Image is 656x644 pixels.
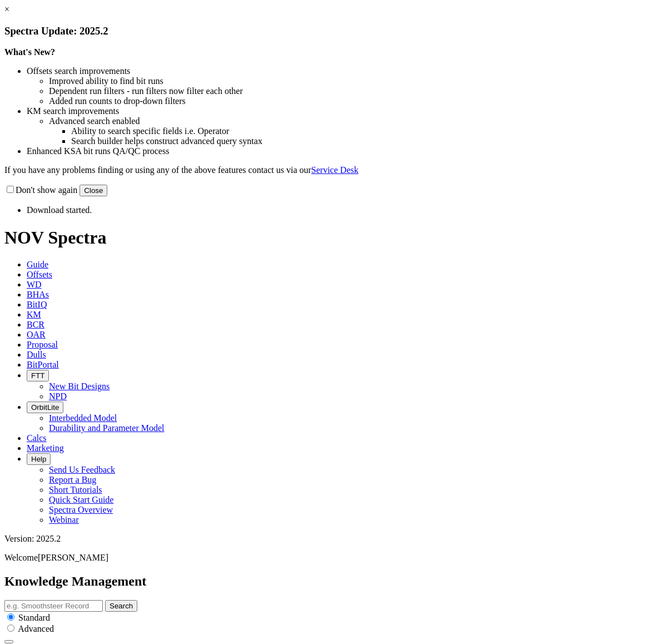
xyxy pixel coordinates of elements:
[49,382,110,391] a: New Bit Designs
[49,116,652,126] li: Advanced search enabled
[49,485,102,494] a: Short Tutorials
[4,600,103,612] input: e.g. Smoothsteer Record
[27,360,59,369] span: BitPortal
[27,320,44,329] span: BCR
[27,106,652,116] li: KM search improvements
[71,136,652,146] li: Search builder helps construct advanced query syntax
[27,330,46,339] span: OAR
[38,553,108,562] span: [PERSON_NAME]
[4,185,77,195] label: Don't show again
[311,165,359,175] a: Service Desk
[27,280,42,289] span: WD
[4,553,652,563] p: Welcome
[4,227,652,248] h1: NOV Spectra
[4,165,652,175] p: If you have any problems finding or using any of the above features contact us via our
[79,185,107,196] button: Close
[49,392,67,401] a: NPD
[31,455,46,463] span: Help
[27,443,64,453] span: Marketing
[31,403,59,412] span: OrbitLite
[27,300,47,309] span: BitIQ
[49,475,96,484] a: Report a Bug
[49,515,79,524] a: Webinar
[27,260,48,269] span: Guide
[4,47,55,57] strong: What's New?
[27,66,652,76] li: Offsets search improvements
[49,465,115,474] a: Send Us Feedback
[31,371,44,380] span: FTT
[27,433,47,443] span: Calcs
[49,505,113,514] a: Spectra Overview
[4,534,652,544] div: Version: 2025.2
[49,86,652,96] li: Dependent run filters - run filters now filter each other
[27,270,52,279] span: Offsets
[27,290,49,299] span: BHAs
[27,310,41,319] span: KM
[49,423,165,433] a: Durability and Parameter Model
[49,76,652,86] li: Improved ability to find bit runs
[18,624,54,633] span: Advanced
[4,25,652,37] h3: Spectra Update: 2025.2
[27,350,46,359] span: Dulls
[49,96,652,106] li: Added run counts to drop-down filters
[49,495,113,504] a: Quick Start Guide
[4,574,652,589] h2: Knowledge Management
[7,186,14,193] input: Don't show again
[71,126,652,136] li: Ability to search specific fields i.e. Operator
[27,146,652,156] li: Enhanced KSA bit runs QA/QC process
[4,4,9,14] a: ×
[49,413,117,423] a: Interbedded Model
[27,205,92,215] span: Download started.
[105,600,137,612] button: Search
[27,340,58,349] span: Proposal
[18,613,50,622] span: Standard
